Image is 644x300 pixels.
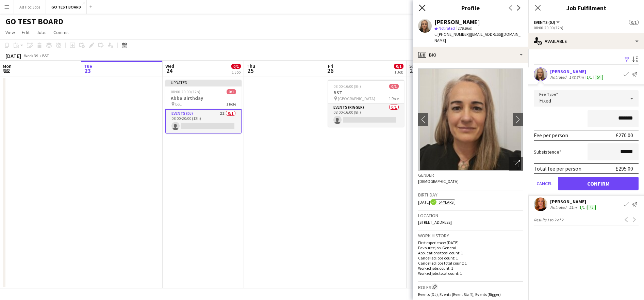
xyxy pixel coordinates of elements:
[616,132,633,139] div: £270.00
[588,205,596,210] div: 45
[83,67,92,75] span: 23
[534,20,555,25] span: Events (DJ)
[534,165,581,172] div: Total fee per person
[509,157,523,171] div: Open photos pop-in
[434,32,470,37] span: t. [PHONE_NUMBER]
[165,80,242,133] app-job-card: Updated08:00-20:00 (12h)0/1Abba Birthday BSE1 RoleEvents (DJ)2I0/108:00-20:00 (12h)
[328,104,404,127] app-card-role: Events (Rigger)0/108:00-16:00 (8h)
[534,149,561,155] label: Subsistence
[568,75,585,80] div: 178.8km
[5,29,15,35] span: View
[418,179,459,184] span: [DEMOGRAPHIC_DATA]
[413,47,528,63] div: Bio
[418,233,523,239] h3: Work history
[418,68,523,171] img: Crew avatar or photo
[2,67,12,75] span: 22
[51,28,71,37] a: Comms
[534,25,639,30] div: 08:00-20:00 (12h)
[587,75,592,80] app-skills-label: 1/1
[418,172,523,178] h3: Gender
[456,26,474,31] span: 178.8km
[418,255,523,260] p: Cancelled jobs count: 1
[534,177,555,190] button: Cancel
[534,217,563,222] span: Results 1 to 2 of 2
[409,63,417,69] span: Sat
[418,283,523,290] h3: Roles
[434,32,521,43] span: | [EMAIL_ADDRESS][DOMAIN_NAME]
[413,3,528,12] h3: Profile
[333,84,361,89] span: 08:00-16:00 (8h)
[539,97,551,104] span: Fixed
[165,109,242,133] app-card-role: Events (DJ)2I0/108:00-20:00 (12h)
[394,64,403,69] span: 0/1
[247,63,255,69] span: Thu
[579,205,585,210] app-skills-label: 1/1
[418,212,523,219] h3: Location
[3,63,12,69] span: Mon
[231,64,241,69] span: 0/1
[418,266,523,271] p: Worked jobs count: 1
[418,250,523,255] p: Applications total count: 1
[5,16,63,27] h1: GO TEST BOARD
[164,67,174,75] span: 24
[42,53,49,58] div: BST
[328,90,404,96] h3: BST
[46,0,87,14] button: GO TEST BOARD
[5,52,21,59] div: [DATE]
[528,3,644,12] h3: Job Fulfilment
[246,67,255,75] span: 25
[165,63,174,69] span: Wed
[550,199,597,205] div: [PERSON_NAME]
[165,80,242,85] div: Updated
[36,29,47,35] span: Jobs
[418,200,455,205] span: [DATE]
[550,205,568,210] div: Not rated
[558,177,639,190] button: Confirm
[53,29,69,35] span: Comms
[14,0,46,14] button: Ad Hoc Jobs
[629,20,639,25] span: 0/1
[84,63,92,69] span: Tue
[534,20,561,25] button: Events (DJ)
[418,292,501,297] span: Events (DJ), Events (Event Staff), Events (Rigger)
[22,29,30,35] span: Edit
[418,260,523,266] p: Cancelled jobs total count: 1
[418,192,523,198] h3: Birthday
[22,53,39,58] span: Week 39
[418,271,523,276] p: Worked jobs total count: 1
[389,96,399,101] span: 1 Role
[616,165,633,172] div: £295.00
[439,200,453,205] span: 54 years
[232,69,241,75] div: 1 Job
[418,240,523,245] p: First experience: [DATE]
[568,205,578,210] div: 51m
[394,69,403,75] div: 1 Job
[434,19,480,25] div: [PERSON_NAME]
[550,68,604,75] div: [PERSON_NAME]
[328,63,333,69] span: Fri
[327,67,333,75] span: 26
[528,33,644,49] div: Available
[408,67,417,75] span: 27
[439,26,455,31] span: Not rated
[338,96,375,101] span: [GEOGRAPHIC_DATA]
[226,101,236,107] span: 1 Role
[328,80,404,127] app-job-card: 08:00-16:00 (8h)0/1BST [GEOGRAPHIC_DATA]1 RoleEvents (Rigger)0/108:00-16:00 (8h)
[227,89,236,94] span: 0/1
[389,84,399,89] span: 0/1
[595,75,603,80] div: 54
[3,28,18,37] a: View
[534,132,568,139] div: Fee per person
[171,89,200,94] span: 08:00-20:00 (12h)
[19,28,32,37] a: Edit
[165,95,242,101] h3: Abba Birthday
[418,220,452,225] span: [STREET_ADDRESS]
[175,101,182,107] span: BSE
[550,75,568,80] div: Not rated
[418,245,523,250] p: Favourite job: General
[34,28,49,37] a: Jobs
